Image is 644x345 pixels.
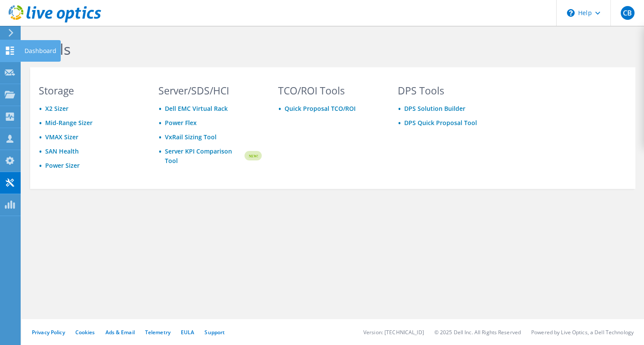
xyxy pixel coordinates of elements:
[531,329,634,336] li: Powered by Live Optics, a Dell Technology
[204,329,225,336] a: Support
[434,329,521,336] li: © 2025 Dell Inc. All Rights Reserved
[181,329,194,336] a: EULA
[105,329,135,336] a: Ads & Email
[165,147,243,166] a: Server KPI Comparison Tool
[45,133,78,141] a: VMAX Sizer
[398,86,501,95] h3: DPS Tools
[45,161,80,169] a: Power Sizer
[278,86,381,95] h3: TCO/ROI Tools
[45,119,93,127] a: Mid-Range Sizer
[165,133,217,141] a: VxRail Sizing Tool
[39,86,142,95] h3: Storage
[32,329,65,336] a: Privacy Policy
[45,147,79,155] a: SAN Health
[145,329,170,336] a: Telemetry
[20,40,61,62] div: Dashboard
[158,86,262,95] h3: Server/SDS/HCI
[404,104,465,113] a: DPS Solution Builder
[45,104,68,113] a: X2 Sizer
[285,104,356,113] a: Quick Proposal TCO/ROI
[621,6,635,20] span: CB
[567,9,575,17] svg: \n
[165,104,228,113] a: Dell EMC Virtual Rack
[34,40,616,58] h1: Tools
[75,329,95,336] a: Cookies
[363,329,424,336] li: Version: [TECHNICAL_ID]
[165,119,197,127] a: Power Flex
[404,119,477,127] a: DPS Quick Proposal Tool
[243,146,262,166] img: new-badge.svg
